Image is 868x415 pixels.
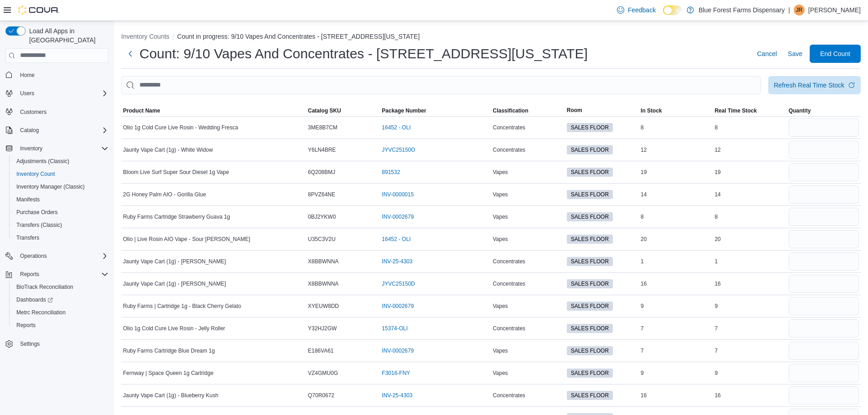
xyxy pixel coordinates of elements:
[9,219,112,231] button: Transfers (Classic)
[713,167,786,178] div: 19
[382,258,412,265] a: INV-25-4303
[493,302,508,310] span: Vapes
[13,156,73,167] a: Adjustments (Classic)
[493,236,508,243] span: Vapes
[757,49,777,58] span: Cancel
[308,107,341,114] span: Catalog SKU
[571,123,609,132] span: SALES FLOOR
[567,212,613,221] span: SALES FLOOR
[2,337,112,350] button: Settings
[308,302,339,310] span: XYEUW8DD
[13,232,108,243] span: Transfers
[382,191,414,198] a: INV-0000015
[5,65,108,374] nav: Complex example
[121,45,139,63] button: Next
[121,105,306,116] button: Product Name
[123,191,206,198] span: 2G Honey Palm AIO - Gorilla Glue
[16,183,85,190] span: Inventory Manager (Classic)
[121,76,761,94] input: This is a search bar. After typing your query, hit enter to filter the results lower in the page.
[16,170,55,178] span: Inventory Count
[567,346,613,355] span: SALES FLOOR
[13,307,108,318] span: Metrc Reconciliation
[571,302,609,310] span: SALES FLOOR
[16,309,66,316] span: Metrc Reconciliation
[493,392,525,399] span: Concentrates
[121,32,861,43] nav: An example of EuiBreadcrumbs
[177,33,420,40] button: Count in progress: 9/10 Vapes And Concentrates - [STREET_ADDRESS][US_STATE]
[20,340,40,348] span: Settings
[123,280,226,287] span: Jaunty Vape Cart (1g) - [PERSON_NAME]
[493,325,525,332] span: Concentrates
[13,307,69,318] a: Metrc Reconciliation
[20,127,39,134] span: Catalog
[13,207,108,218] span: Purchase Orders
[567,369,613,378] span: SALES FLOOR
[139,45,588,63] h1: Count: 9/10 Vapes And Concentrates - [STREET_ADDRESS][US_STATE]
[16,70,38,81] a: Home
[571,369,609,377] span: SALES FLOOR
[567,190,613,199] span: SALES FLOOR
[774,81,844,90] div: Refresh Real Time Stock
[571,235,609,243] span: SALES FLOOR
[306,105,380,116] button: Catalog SKU
[808,5,861,15] p: [PERSON_NAME]
[123,258,226,265] span: Jaunty Vape Cart (1g) - [PERSON_NAME]
[13,294,56,305] a: Dashboards
[639,122,713,133] div: 8
[628,5,656,15] span: Feedback
[9,168,112,180] button: Inventory Count
[16,88,38,99] button: Users
[308,169,335,176] span: 6Q208BMJ
[493,347,508,354] span: Vapes
[13,282,108,292] span: BioTrack Reconciliation
[382,347,414,354] a: INV-0002679
[796,5,803,15] span: JR
[382,124,411,131] a: 16452 - OLI
[753,45,781,63] button: Cancel
[9,193,112,206] button: Manifests
[382,325,408,332] a: 15374-OLI
[713,345,786,356] div: 7
[9,319,112,332] button: Reports
[308,213,336,220] span: 0BJ2YKW0
[571,146,609,154] span: SALES FLOOR
[16,209,58,216] span: Purchase Orders
[16,269,108,280] span: Reports
[20,72,35,79] span: Home
[713,390,786,401] div: 16
[123,213,230,220] span: Ruby Farms Cartridge Strawberry Guava 1g
[308,258,339,265] span: X8BBWNNA
[9,306,112,319] button: Metrc Reconciliation
[382,302,414,310] a: INV-0002679
[639,234,713,245] div: 20
[567,302,613,311] span: SALES FLOOR
[788,49,802,58] span: Save
[13,169,59,179] a: Inventory Count
[493,191,508,198] span: Vapes
[308,369,338,377] span: VZ4GMU0G
[13,181,108,192] span: Inventory Manager (Classic)
[123,146,213,154] span: Jaunty Vape Cart (1g) - White Widow
[639,256,713,267] div: 1
[493,146,525,154] span: Concentrates
[16,296,53,303] span: Dashboards
[20,252,47,260] span: Operations
[123,107,160,114] span: Product Name
[571,168,609,176] span: SALES FLOOR
[820,49,850,58] span: End Count
[382,213,414,220] a: INV-0002679
[567,145,613,154] span: SALES FLOOR
[493,213,508,220] span: Vapes
[699,5,785,15] p: Blue Forest Farms Dispensary
[18,5,59,15] img: Cova
[493,280,525,287] span: Concentrates
[308,191,335,198] span: 8PVZ64NE
[9,231,112,244] button: Transfers
[789,107,811,114] span: Quantity
[713,234,786,245] div: 20
[13,156,108,167] span: Adjustments (Classic)
[639,301,713,312] div: 9
[13,194,43,205] a: Manifests
[9,206,112,219] button: Purchase Orders
[571,213,609,221] span: SALES FLOOR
